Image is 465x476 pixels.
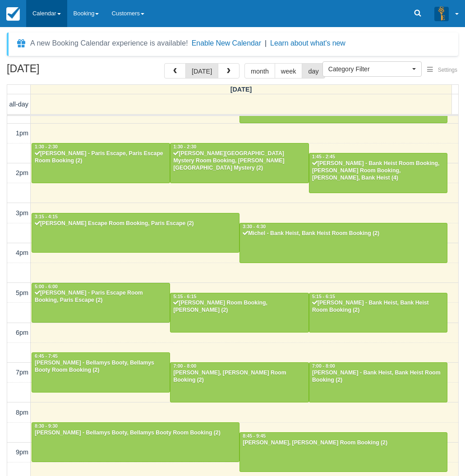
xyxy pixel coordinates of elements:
[173,150,306,172] div: [PERSON_NAME][GEOGRAPHIC_DATA] Mystery Room Booking, [PERSON_NAME][GEOGRAPHIC_DATA] Mystery (2)
[192,39,261,48] button: Enable New Calendar
[434,6,449,21] img: A3
[34,150,167,165] div: [PERSON_NAME] - Paris Escape, Paris Escape Room Booking (2)
[35,214,58,219] span: 3:15 - 4:15
[16,249,28,256] span: 4pm
[173,364,196,369] span: 7:00 - 8:00
[6,7,20,21] img: checkfront-main-nav-mini-logo.png
[170,362,308,402] a: 7:00 - 8:00[PERSON_NAME], [PERSON_NAME] Room Booking (2)
[35,144,58,149] span: 1:30 - 2:30
[312,364,335,369] span: 7:00 - 8:00
[9,101,28,108] span: all-day
[32,422,239,462] a: 8:30 - 9:30[PERSON_NAME] - Bellamys Booty, Bellamys Booty Room Booking (2)
[243,224,266,229] span: 3:30 - 4:30
[34,430,237,437] div: [PERSON_NAME] - Bellamys Booty, Bellamys Booty Room Booking (2)
[32,213,239,253] a: 3:15 - 4:15[PERSON_NAME] Escape Room Booking, Paris Escape (2)
[230,86,252,93] span: [DATE]
[239,223,447,263] a: 3:30 - 4:30Michel - Bank Heist, Bank Heist Room Booking (2)
[35,424,58,429] span: 8:30 - 9:30
[244,63,275,79] button: month
[16,209,28,217] span: 3pm
[32,143,170,183] a: 1:30 - 2:30[PERSON_NAME] - Paris Escape, Paris Escape Room Booking (2)
[173,144,196,149] span: 1:30 - 2:30
[243,434,266,439] span: 8:45 - 9:45
[173,300,306,314] div: [PERSON_NAME] Room Booking, [PERSON_NAME] (2)
[242,230,445,237] div: Michel - Bank Heist, Bank Heist Room Booking (2)
[309,153,447,193] a: 1:45 - 2:45[PERSON_NAME] - Bank Heist Room Booking, [PERSON_NAME] Room Booking, [PERSON_NAME], Ba...
[438,67,457,73] span: Settings
[322,61,422,77] button: Category Filter
[30,38,188,49] div: A new Booking Calendar experience is available!
[16,169,28,176] span: 2pm
[170,293,308,333] a: 5:15 - 6:15[PERSON_NAME] Room Booking, [PERSON_NAME] (2)
[185,63,218,79] button: [DATE]
[34,290,167,304] div: [PERSON_NAME] - Paris Escape Room Booking, Paris Escape (2)
[275,63,303,79] button: week
[312,370,445,384] div: [PERSON_NAME] - Bank Heist, Bank Heist Room Booking (2)
[312,294,335,299] span: 5:15 - 6:15
[173,294,196,299] span: 5:15 - 6:15
[32,283,170,323] a: 5:00 - 6:00[PERSON_NAME] - Paris Escape Room Booking, Paris Escape (2)
[35,284,58,289] span: 5:00 - 6:00
[16,129,28,137] span: 1pm
[422,64,463,77] button: Settings
[32,352,170,392] a: 6:45 - 7:45[PERSON_NAME] - Bellamys Booty, Bellamys Booty Room Booking (2)
[34,220,237,227] div: [PERSON_NAME] Escape Room Booking, Paris Escape (2)
[312,160,445,182] div: [PERSON_NAME] - Bank Heist Room Booking, [PERSON_NAME] Room Booking, [PERSON_NAME], Bank Heist (4)
[35,354,58,359] span: 6:45 - 7:45
[16,329,28,336] span: 6pm
[16,409,28,416] span: 8pm
[242,439,445,447] div: [PERSON_NAME], [PERSON_NAME] Room Booking (2)
[265,39,267,47] span: |
[7,63,121,80] h2: [DATE]
[309,362,447,402] a: 7:00 - 8:00[PERSON_NAME] - Bank Heist, Bank Heist Room Booking (2)
[309,293,447,333] a: 5:15 - 6:15[PERSON_NAME] - Bank Heist, Bank Heist Room Booking (2)
[270,39,345,47] a: Learn about what's new
[328,65,410,74] span: Category Filter
[312,300,445,314] div: [PERSON_NAME] - Bank Heist, Bank Heist Room Booking (2)
[16,369,28,376] span: 7pm
[312,154,335,159] span: 1:45 - 2:45
[34,360,167,374] div: [PERSON_NAME] - Bellamys Booty, Bellamys Booty Room Booking (2)
[170,143,308,183] a: 1:30 - 2:30[PERSON_NAME][GEOGRAPHIC_DATA] Mystery Room Booking, [PERSON_NAME][GEOGRAPHIC_DATA] My...
[239,432,447,472] a: 8:45 - 9:45[PERSON_NAME], [PERSON_NAME] Room Booking (2)
[16,448,28,456] span: 9pm
[16,289,28,296] span: 5pm
[173,370,306,384] div: [PERSON_NAME], [PERSON_NAME] Room Booking (2)
[302,63,325,79] button: day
